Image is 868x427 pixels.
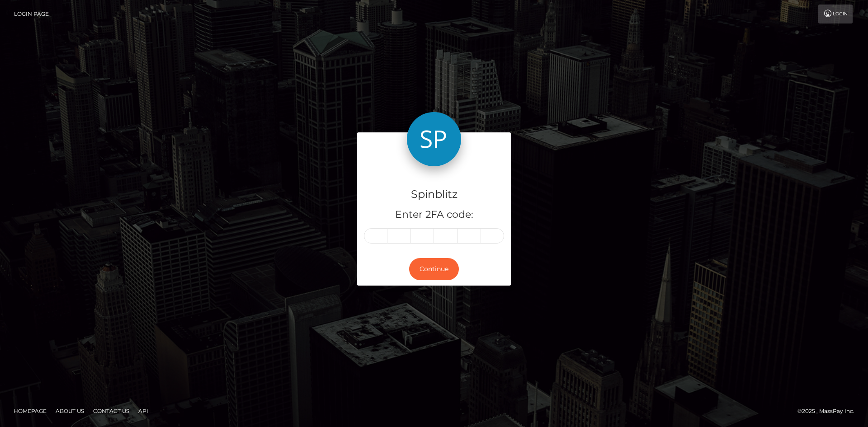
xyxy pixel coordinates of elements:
[818,5,853,23] a: Login
[14,5,49,23] a: Login Page
[797,406,861,416] div: © 2025 , MassPay Inc.
[10,404,50,418] a: Homepage
[407,112,461,166] img: Spinblitz
[409,258,459,280] button: Continue
[364,187,504,202] h4: Spinblitz
[52,404,88,418] a: About Us
[135,404,152,418] a: API
[364,208,504,222] h5: Enter 2FA code:
[90,404,133,418] a: Contact Us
